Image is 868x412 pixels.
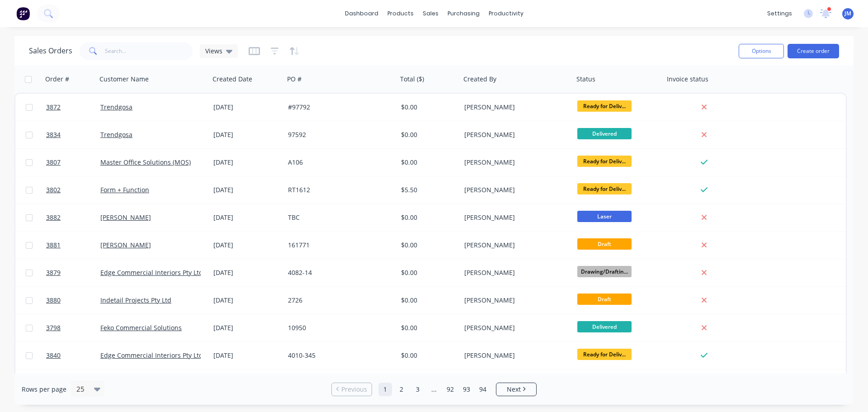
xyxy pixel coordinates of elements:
span: Views [205,46,222,56]
div: settings [763,7,797,20]
a: Edge Commercial Interiors Pty Ltd [100,351,203,360]
a: 3880 [46,287,100,314]
div: productivity [484,7,528,20]
div: $0.00 [401,296,454,305]
div: [PERSON_NAME] [464,185,565,194]
a: Page 1 is your current page [378,383,392,396]
div: RT1612 [288,185,388,194]
a: [PERSON_NAME] [100,213,151,222]
div: 2726 [288,296,388,305]
div: PO # [287,75,302,84]
div: [DATE] [213,323,281,332]
span: Ready for Deliv... [577,183,632,194]
span: 3840 [46,351,61,360]
span: Delivered [577,128,632,139]
a: Trendgosa [100,130,132,139]
a: Page 94 [476,383,490,396]
span: Next [507,385,521,394]
a: Page 2 [395,383,408,396]
div: [PERSON_NAME] [464,241,565,250]
a: [PERSON_NAME] [100,241,151,249]
div: 161771 [288,241,388,250]
a: 3879 [46,259,100,286]
a: 3802 [46,176,100,204]
div: [DATE] [213,185,281,194]
span: Rows per page [22,385,66,394]
a: Master Office Solutions (MOS) [100,158,191,166]
div: $0.00 [401,351,454,360]
a: 3840 [46,342,100,369]
div: $0.00 [401,323,454,332]
div: $0.00 [401,241,454,250]
div: Created By [463,75,496,84]
div: TBC [288,213,388,222]
a: Previous page [332,385,372,394]
span: Draft [577,294,632,305]
div: [DATE] [213,241,281,250]
div: 10950 [288,323,388,332]
a: Jump forward [427,383,441,396]
span: Delivered [577,321,632,332]
div: [PERSON_NAME] [464,130,565,139]
span: 3802 [46,185,61,194]
a: Page 93 [460,383,473,396]
div: Created Date [212,75,252,84]
a: Page 92 [443,383,457,396]
div: 97592 [288,130,388,139]
span: 3880 [46,296,61,305]
span: 3882 [46,213,61,222]
div: Total ($) [400,75,424,84]
span: Previous [341,385,367,394]
div: #97792 [288,103,388,112]
a: Page 3 [411,383,425,396]
img: Factory [16,7,30,20]
span: 3879 [46,268,61,277]
a: 3882 [46,204,100,231]
div: [DATE] [213,213,281,222]
a: Trendgosa [100,103,132,111]
a: Next page [496,385,536,394]
a: Edge Commercial Interiors Pty Ltd [100,268,203,277]
div: [DATE] [213,296,281,305]
span: 3834 [46,130,61,139]
div: $0.00 [401,268,454,277]
div: [PERSON_NAME] [464,296,565,305]
span: Draft [577,238,632,250]
span: Ready for Deliv... [577,100,632,112]
span: JM [844,9,851,18]
button: Options [739,44,784,58]
button: Create order [788,44,839,58]
div: [PERSON_NAME] [464,323,565,332]
a: 3872 [46,94,100,121]
a: Feko Commercial Solutions [100,323,182,332]
input: Search... [105,42,193,60]
div: [PERSON_NAME] [464,158,565,167]
div: sales [418,7,443,20]
div: [PERSON_NAME] [464,213,565,222]
div: $0.00 [401,103,454,112]
a: 3877 [46,369,100,397]
div: Invoice status [667,75,708,84]
a: Form + Function [100,185,149,194]
div: A106 [288,158,388,167]
div: purchasing [443,7,484,20]
span: Ready for Deliv... [577,156,632,167]
div: products [383,7,418,20]
div: 4010-345 [288,351,388,360]
a: Indetail Projects Pty Ltd [100,296,171,304]
div: Order # [45,75,69,84]
div: [PERSON_NAME] [464,103,565,112]
ul: Pagination [328,383,540,396]
div: Customer Name [99,75,149,84]
a: 3807 [46,149,100,176]
a: dashboard [340,7,383,20]
span: 3798 [46,323,61,332]
a: 3881 [46,232,100,259]
div: Status [576,75,595,84]
div: [DATE] [213,103,281,112]
div: [PERSON_NAME] [464,351,565,360]
div: [PERSON_NAME] [464,268,565,277]
span: Ready for Deliv... [577,349,632,360]
div: [DATE] [213,351,281,360]
div: 4082-14 [288,268,388,277]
